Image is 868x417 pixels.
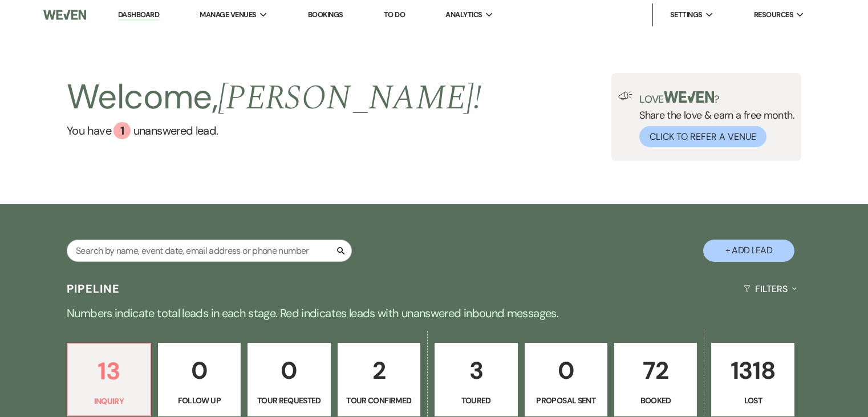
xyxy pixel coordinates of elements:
p: Numbers indicate total leads in each stage. Red indicates leads with unanswered inbound messages. [23,304,845,322]
span: Manage Venues [200,9,256,21]
a: 1318Lost [711,343,794,417]
p: 2 [345,351,413,390]
p: Love ? [639,91,794,104]
span: Settings [670,9,703,21]
a: Bookings [308,10,343,19]
h2: Welcome, [67,73,481,122]
p: 3 [442,351,510,390]
p: Follow Up [165,394,233,407]
a: 72Booked [614,343,697,417]
img: weven-logo-green.svg [664,91,715,103]
p: Booked [622,394,689,407]
button: Filters [739,274,801,304]
button: + Add Lead [703,240,794,262]
a: Dashboard [118,10,159,21]
p: Inquiry [75,395,143,407]
div: 1 [113,122,131,139]
a: 0Proposal Sent [525,343,607,417]
a: 2Tour Confirmed [338,343,420,417]
span: [PERSON_NAME] ! [218,72,481,124]
p: Proposal Sent [532,394,600,407]
p: 0 [165,351,233,390]
a: 0Follow Up [158,343,241,417]
h3: Pipeline [67,281,120,297]
button: Click to Refer a Venue [639,126,766,147]
p: Tour Requested [255,394,323,407]
p: 1318 [719,351,786,390]
a: 13Inquiry [67,343,151,417]
a: To Do [384,10,405,19]
p: Toured [442,394,510,407]
p: 0 [255,351,323,390]
p: Lost [719,394,786,407]
a: You have 1 unanswered lead. [67,122,481,139]
span: Resources [754,9,793,21]
input: Search by name, event date, email address or phone number [67,240,352,262]
a: 0Tour Requested [248,343,330,417]
div: Share the love & earn a free month. [632,91,794,147]
p: 0 [532,351,600,390]
img: loud-speaker-illustration.svg [618,91,632,100]
p: 13 [75,352,143,390]
span: Analytics [445,9,482,21]
a: 3Toured [435,343,517,417]
p: 72 [622,351,689,390]
p: Tour Confirmed [345,394,413,407]
img: Weven Logo [43,3,86,27]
